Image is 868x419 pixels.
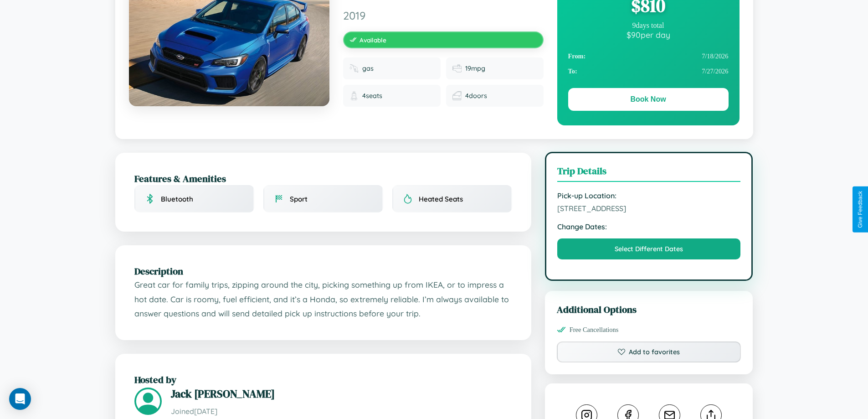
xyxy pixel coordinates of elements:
span: 19 mpg [465,64,485,72]
img: Fuel efficiency [452,64,462,73]
span: 4 doors [465,92,487,100]
span: gas [362,64,374,72]
h2: Description [134,264,512,278]
button: Select Different Dates [557,238,741,259]
h3: Additional Options [557,303,741,316]
span: [STREET_ADDRESS] [557,204,741,213]
span: Sport [290,195,308,203]
div: Give Feedback [857,191,863,228]
span: Available [360,36,386,44]
h3: Trip Details [557,164,741,182]
p: Joined [DATE] [171,405,512,418]
img: Doors [452,91,462,100]
span: 2019 [343,9,544,22]
h2: Features & Amenities [134,172,512,185]
span: 4 seats [362,92,382,100]
div: 9 days total [568,21,729,30]
h2: Hosted by [134,373,512,386]
h3: Jack [PERSON_NAME] [171,386,512,401]
span: Free Cancellations [570,326,619,334]
p: Great car for family trips, zipping around the city, picking something up from IKEA, or to impres... [134,278,512,321]
strong: Pick-up Location: [557,191,741,200]
strong: To: [568,67,577,75]
span: Heated Seats [419,195,463,203]
div: $ 90 per day [568,30,729,40]
strong: Change Dates: [557,222,741,231]
div: 7 / 18 / 2026 [568,49,729,64]
div: Open Intercom Messenger [9,388,31,410]
button: Book Now [568,88,729,111]
strong: From: [568,52,586,60]
img: Seats [349,91,359,100]
img: Fuel type [349,64,359,73]
span: Bluetooth [161,195,193,203]
button: Add to favorites [557,341,741,362]
div: 7 / 27 / 2026 [568,64,729,79]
